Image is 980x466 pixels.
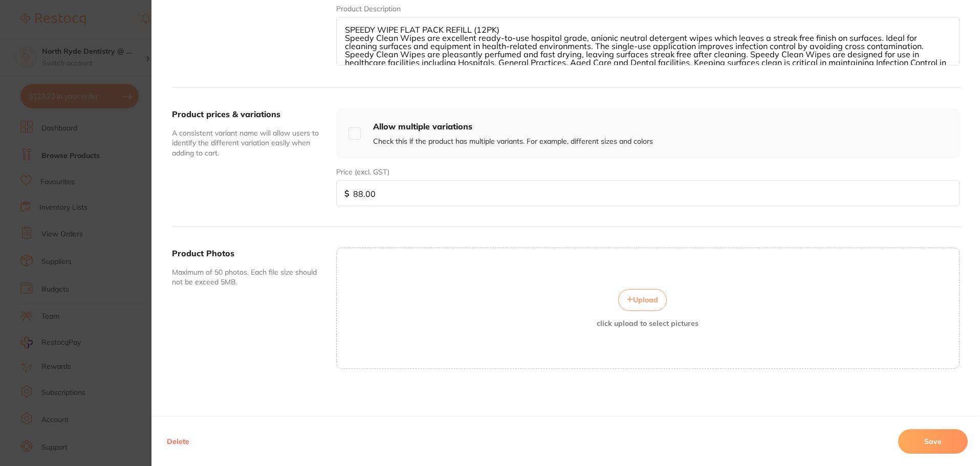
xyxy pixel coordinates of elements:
[633,295,658,304] span: Upload
[373,121,653,132] h4: Allow multiple variations
[898,429,968,454] button: Save
[172,248,234,258] label: Product Photos
[164,429,192,454] button: Delete
[172,268,328,287] p: Maximum of 50 photos. Each file size should not be exceed 5MB.
[618,289,667,310] button: Upload
[172,109,280,119] label: Product prices & variations
[172,128,328,159] p: A consistent variant name will allow users to identify the different variation easily when adding...
[597,319,699,327] p: click upload to select pictures
[373,137,653,147] p: Check this if the product has multiple variants. For example, different sizes and colors
[336,168,389,176] label: Price (excl. GST)
[336,5,401,13] label: Product Description
[344,189,350,198] span: $
[336,17,960,65] textarea: SPEEDY WIPE FLAT PACK REFILL (12PK) Speedy Clean Wipes are excellent ready-to-use hospital grade,...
